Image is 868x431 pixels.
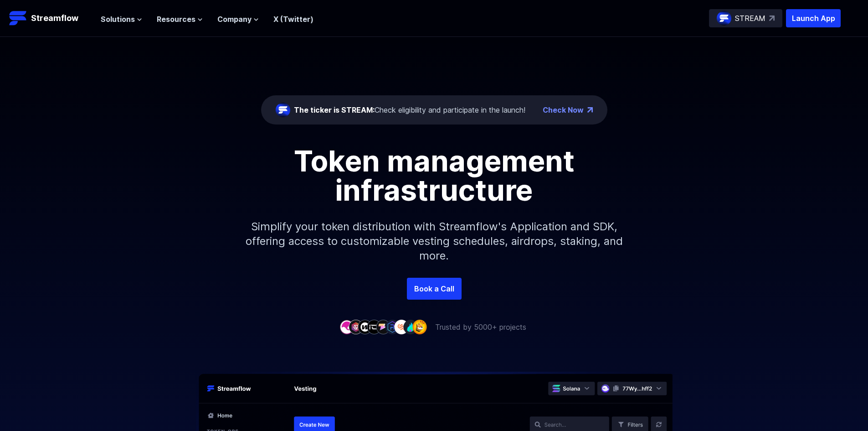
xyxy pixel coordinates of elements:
img: company-6 [385,320,400,334]
img: company-9 [412,320,427,334]
button: Company [217,14,259,25]
img: company-5 [376,320,390,334]
img: company-8 [403,320,418,334]
img: company-3 [358,320,372,334]
div: Check eligibility and participate in the launch! [294,104,525,115]
button: Resources [157,14,203,25]
span: Company [217,14,252,25]
span: Solutions [101,14,135,25]
p: Trusted by 5000+ projects [435,322,526,332]
img: company-4 [367,320,381,334]
a: Check Now [543,104,584,115]
a: Streamflow [9,9,92,27]
img: top-right-arrow.png [587,107,593,113]
a: X (Twitter) [273,15,313,24]
img: company-1 [339,320,354,334]
img: Streamflow Logo [9,9,27,27]
a: Book a Call [407,278,462,300]
img: company-2 [349,320,363,334]
img: top-right-arrow.svg [769,16,775,21]
span: Resources [157,14,195,25]
span: The ticker is STREAM: [294,105,375,114]
p: Streamflow [31,12,78,25]
a: STREAM [709,9,782,27]
p: STREAM [735,13,765,24]
p: Simplify your token distribution with Streamflow's Application and SDK, offering access to custom... [238,205,630,278]
img: company-7 [394,320,409,334]
button: Launch App [786,9,841,27]
img: streamflow-logo-circle.png [276,103,290,117]
button: Solutions [101,14,142,25]
img: streamflow-logo-circle.png [717,11,731,26]
h1: Token management infrastructure [229,146,639,205]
